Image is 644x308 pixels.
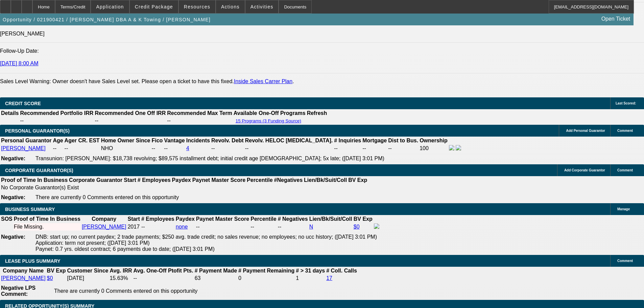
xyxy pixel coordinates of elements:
a: $0 [47,275,53,281]
td: NHO [101,145,151,152]
span: Add Corporate Guarantor [564,168,605,172]
th: Proof of Time In Business [1,177,68,184]
span: LEASE PLUS SUMMARY [5,258,61,264]
b: Incidents [186,138,210,143]
td: -- [164,145,185,152]
b: Paynet Master Score [196,216,249,222]
td: 2017 [127,223,140,231]
b: Home Owner Since [101,138,150,143]
a: [PERSON_NAME] [1,275,46,281]
td: 63 [194,275,237,282]
b: Revolv. HELOC [MEDICAL_DATA]. [245,138,333,143]
b: #Negatives [274,177,303,183]
th: Available One-Off Programs [233,110,306,117]
b: BV Exp [348,177,367,183]
b: # > 31 days [296,268,325,274]
img: linkedin-icon.png [456,145,461,150]
span: There are currently 0 Comments entered on this opportunity [54,288,197,294]
button: Credit Package [130,0,178,13]
span: Last Scored: [616,101,636,105]
button: Activities [245,0,279,13]
td: 1 [295,275,325,282]
td: -- [133,275,194,282]
b: Negative: [1,194,25,200]
b: Lien/Bk/Suit/Coll [304,177,347,183]
td: -- [94,117,166,124]
span: BUSINESS SUMMARY [5,207,55,212]
b: # Negatives [278,216,308,222]
img: facebook-icon.png [374,223,379,229]
td: -- [211,145,244,152]
td: -- [20,117,94,124]
span: DNB: start up; no current paydex; 2 trade payments; $250 avg. trade credit; no sales revenue; no ... [35,234,377,240]
td: No Corporate Guarantor(s) Exist [1,184,370,191]
b: # Employees [138,177,171,183]
span: Comment [617,129,633,133]
b: Ager CR. EST [65,138,100,143]
b: Fico [151,138,163,143]
span: Opportunity / 021900421 / [PERSON_NAME] DBA A & K Towing / [PERSON_NAME] [3,17,211,22]
a: [PERSON_NAME] [82,224,126,230]
b: Start [124,177,136,183]
b: # Inquiries [334,138,361,143]
a: Inside Sales Carrer Plan [234,78,292,84]
button: 15 Programs (3 Funding Source) [234,118,303,124]
button: Actions [216,0,245,13]
label: Owner doesn't have Sales Level set. Please open a ticket to have this fixed. . [52,78,294,84]
a: Open Ticket [599,13,633,25]
button: Resources [179,0,215,13]
td: -- [151,145,163,152]
b: Avg. IRR [110,268,132,274]
span: Actions [221,4,240,9]
b: Percentile [247,177,272,183]
th: Recommended Max Term [167,110,233,117]
span: -- [141,224,145,230]
span: Application [96,4,124,9]
td: -- [245,145,333,152]
b: Personal Guarantor [1,138,51,143]
span: Resources [184,4,210,9]
td: 15.63% [109,275,132,282]
td: 100 [419,145,448,152]
span: Activities [251,4,273,9]
th: Refresh [307,110,328,117]
button: Application [91,0,129,13]
span: Application: term not present; ([DATE] 3:01 PM) [35,240,150,246]
div: File Missing. [14,224,80,230]
div: -- [251,224,276,230]
b: Negative: [1,156,25,161]
img: facebook-icon.png [449,145,454,150]
td: -- [64,145,100,152]
td: -- [334,145,361,152]
td: -- [388,145,419,152]
th: Proof of Time In Business [14,216,81,222]
span: Transunion: [PERSON_NAME]: $18,738 revolving; $89,575 installment debt; initial credit age [DEMOG... [35,156,384,161]
b: Lien/Bk/Suit/Coll [309,216,352,222]
td: -- [52,145,63,152]
td: [DATE] [67,275,109,282]
b: Corporate Guarantor [69,177,122,183]
span: CREDIT SCORE [5,101,41,106]
b: Dist to Bus. [388,138,418,143]
span: Manage [617,207,630,211]
td: 0 [238,275,295,282]
b: Company Name [3,268,44,274]
span: There are currently 0 Comments entered on this opportunity [35,194,179,200]
a: none [176,224,188,230]
b: # Employees [141,216,174,222]
td: -- [167,117,233,124]
div: -- [278,224,308,230]
b: BV Exp [47,268,66,274]
b: # Payment Made [195,268,237,274]
b: Paynet Master Score [192,177,245,183]
a: 17 [326,275,332,281]
b: Revolv. Debt [211,138,244,143]
th: Details [1,110,19,117]
b: BV Exp [354,216,373,222]
span: Paynet: 0.7 yrs. oldest contract; 6 payments due to date; ([DATE] 3:01 PM) [35,246,215,252]
div: -- [196,224,249,230]
a: 4 [186,145,189,151]
a: $0 [354,224,360,230]
span: CORPORATE GUARANTOR(S) [5,168,73,173]
b: Customer Since [67,268,109,274]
